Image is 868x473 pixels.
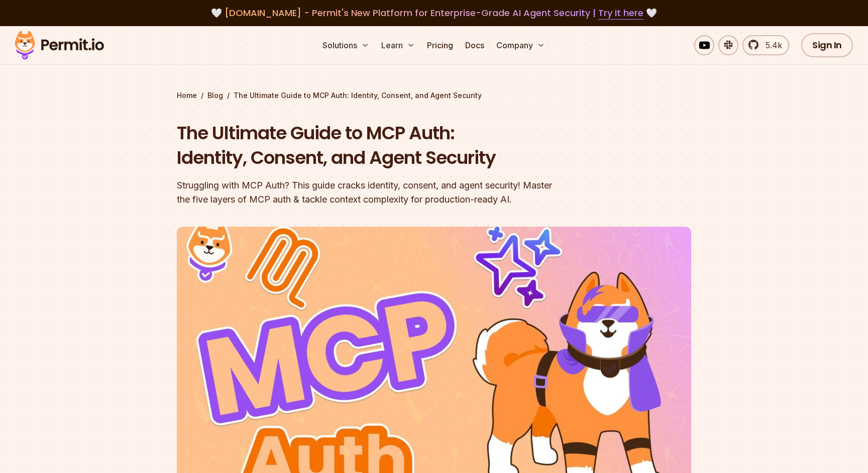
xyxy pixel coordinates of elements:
a: Docs [461,35,488,55]
img: Permit logo [10,28,108,62]
div: 🤍 🤍 [24,6,844,20]
button: Company [492,35,549,55]
a: Home [177,90,197,101]
span: 5.4k [759,39,782,51]
a: Try it here [598,7,643,20]
div: / / [177,90,691,101]
a: 5.4k [742,35,789,55]
button: Learn [377,35,419,55]
button: Solutions [318,35,373,55]
div: Struggling with MCP Auth? This guide cracks identity, consent, and agent security! Master the fiv... [177,178,563,207]
span: [DOMAIN_NAME] - Permit's New Platform for Enterprise-Grade AI Agent Security | [225,7,643,19]
h1: The Ultimate Guide to MCP Auth: Identity, Consent, and Agent Security [177,121,563,170]
a: Pricing [423,35,457,55]
a: Sign In [801,33,853,57]
a: Blog [207,90,223,101]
